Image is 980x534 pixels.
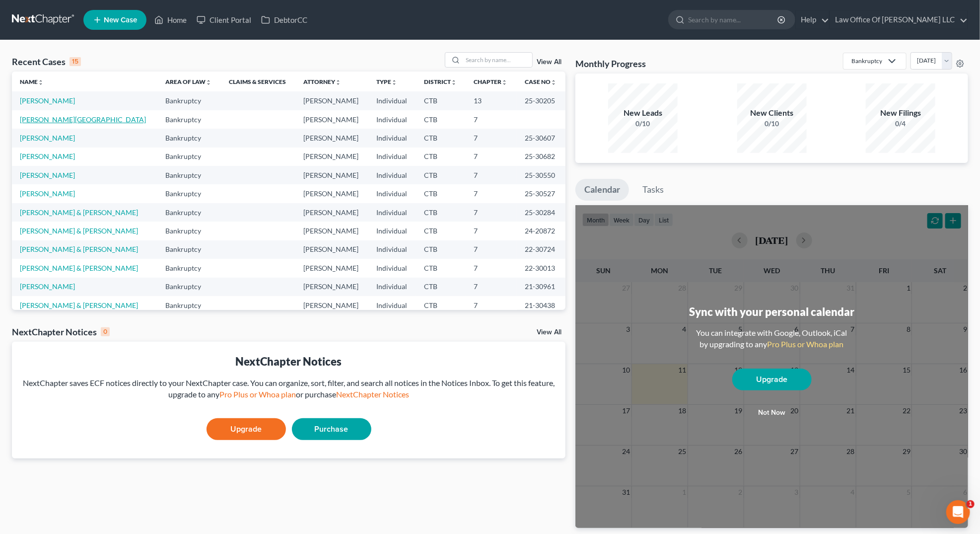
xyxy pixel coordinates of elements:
td: [PERSON_NAME] [295,148,368,166]
td: Bankruptcy [157,240,221,259]
i: unfold_more [451,79,457,85]
td: CTB [416,110,466,129]
td: 7 [466,129,516,147]
button: Not now [732,403,812,423]
a: Pro Plus or Whoa plan [768,339,844,349]
td: 7 [466,259,516,277]
a: Upgrade [732,369,812,390]
td: 7 [466,278,516,296]
td: Bankruptcy [157,184,221,203]
a: DebtorCC [256,11,312,29]
div: Sync with your personal calendar [689,304,854,319]
i: unfold_more [391,79,397,85]
div: 15 [70,57,81,66]
td: Individual [368,166,416,184]
td: 7 [466,240,516,259]
a: Case Nounfold_more [525,78,557,85]
a: [PERSON_NAME][GEOGRAPHIC_DATA] [20,115,146,124]
td: Bankruptcy [157,110,221,129]
span: 1 [967,500,975,508]
td: CTB [416,129,466,147]
td: CTB [416,296,466,314]
td: [PERSON_NAME] [295,222,368,240]
td: Bankruptcy [157,148,221,166]
td: Bankruptcy [157,91,221,110]
td: Individual [368,203,416,222]
th: Claims & Services [221,72,296,91]
td: Bankruptcy [157,129,221,147]
a: Chapterunfold_more [474,78,507,85]
td: 7 [466,148,516,166]
a: Upgrade [207,418,286,440]
td: [PERSON_NAME] [295,110,368,129]
td: [PERSON_NAME] [295,203,368,222]
div: 0/4 [866,119,935,129]
td: Individual [368,222,416,240]
a: Purchase [292,418,371,440]
td: 7 [466,296,516,314]
td: Individual [368,148,416,166]
td: [PERSON_NAME] [295,166,368,184]
a: Area of Lawunfold_more [165,78,211,85]
td: 25-30284 [517,203,565,222]
a: [PERSON_NAME] & [PERSON_NAME] [20,227,138,235]
a: Calendar [575,179,629,201]
td: Individual [368,184,416,203]
i: unfold_more [335,79,341,85]
td: Bankruptcy [157,278,221,296]
td: 7 [466,166,516,184]
div: 0 [101,327,110,336]
div: New Filings [866,107,935,119]
iframe: Intercom live chat [946,500,970,524]
a: Home [149,11,192,29]
td: 25-30205 [517,91,565,110]
input: Search by name... [463,53,532,67]
div: 0/10 [608,119,678,129]
i: unfold_more [501,79,507,85]
a: Tasks [633,179,673,201]
td: Individual [368,259,416,277]
td: 13 [466,91,516,110]
td: 25-30527 [517,184,565,203]
td: CTB [416,203,466,222]
a: Nameunfold_more [20,78,44,85]
a: View All [537,329,561,336]
a: [PERSON_NAME] [20,189,75,198]
td: Individual [368,110,416,129]
i: unfold_more [38,79,44,85]
td: 7 [466,110,516,129]
input: Search by name... [688,10,779,29]
div: 0/10 [737,119,807,129]
td: CTB [416,184,466,203]
td: CTB [416,222,466,240]
td: Bankruptcy [157,166,221,184]
td: Bankruptcy [157,259,221,277]
div: NextChapter Notices [12,326,110,338]
a: Help [796,11,829,29]
td: CTB [416,240,466,259]
td: [PERSON_NAME] [295,129,368,147]
h3: Monthly Progress [575,58,646,70]
a: Districtunfold_more [424,78,457,85]
a: [PERSON_NAME] & [PERSON_NAME] [20,264,138,272]
td: 25-30550 [517,166,565,184]
td: CTB [416,91,466,110]
td: Bankruptcy [157,222,221,240]
td: 22-30724 [517,240,565,259]
td: 7 [466,203,516,222]
td: 21-30438 [517,296,565,314]
td: CTB [416,278,466,296]
i: unfold_more [206,79,211,85]
td: [PERSON_NAME] [295,296,368,314]
td: [PERSON_NAME] [295,240,368,259]
a: Pro Plus or Whoa plan [219,389,296,399]
td: [PERSON_NAME] [295,184,368,203]
div: New Clients [737,107,807,119]
a: Typeunfold_more [376,78,397,85]
td: Bankruptcy [157,296,221,314]
td: [PERSON_NAME] [295,259,368,277]
a: [PERSON_NAME] [20,96,75,105]
span: New Case [104,16,137,24]
td: Individual [368,278,416,296]
td: Individual [368,296,416,314]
